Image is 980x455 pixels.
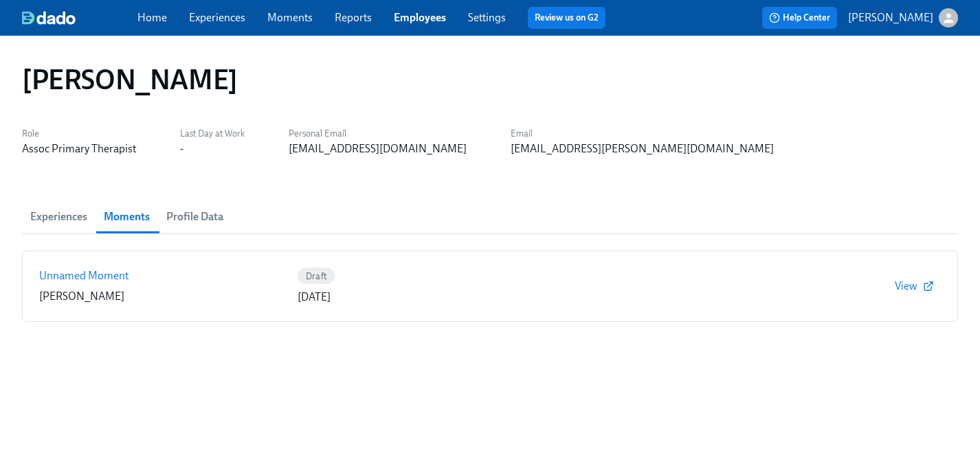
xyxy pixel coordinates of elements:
[104,207,150,226] span: Moments
[848,8,958,27] button: [PERSON_NAME]
[22,11,137,25] a: dado
[39,289,124,304] p: [PERSON_NAME]
[22,250,958,322] a: Unnamed Moment[PERSON_NAME]Draft[DATE]View
[511,126,774,141] label: Email
[528,7,605,29] button: Review us on G2
[298,271,335,281] span: Draft
[22,141,136,156] div: Assoc Primary Therapist
[394,11,446,24] a: Employees
[885,272,941,300] button: View
[762,7,837,29] button: Help Center
[166,207,223,226] span: Profile Data
[468,11,506,24] a: Settings
[511,141,774,156] div: [EMAIL_ADDRESS][PERSON_NAME][DOMAIN_NAME]
[39,268,129,283] p: Unnamed Moment
[289,141,467,156] div: [EMAIL_ADDRESS][DOMAIN_NAME]
[189,11,245,24] a: Experiences
[535,11,599,25] a: Review us on G2
[22,126,136,141] label: Role
[180,126,245,141] label: Last Day at Work
[30,207,87,226] span: Experiences
[22,11,76,25] img: dado
[895,279,931,293] span: View
[180,141,183,156] div: -
[22,63,238,96] h1: [PERSON_NAME]
[137,11,167,24] a: Home
[289,126,467,141] label: Personal Email
[848,10,933,25] p: [PERSON_NAME]
[298,290,331,305] p: [DATE]
[267,11,313,24] a: Moments
[335,11,372,24] a: Reports
[769,11,830,25] span: Help Center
